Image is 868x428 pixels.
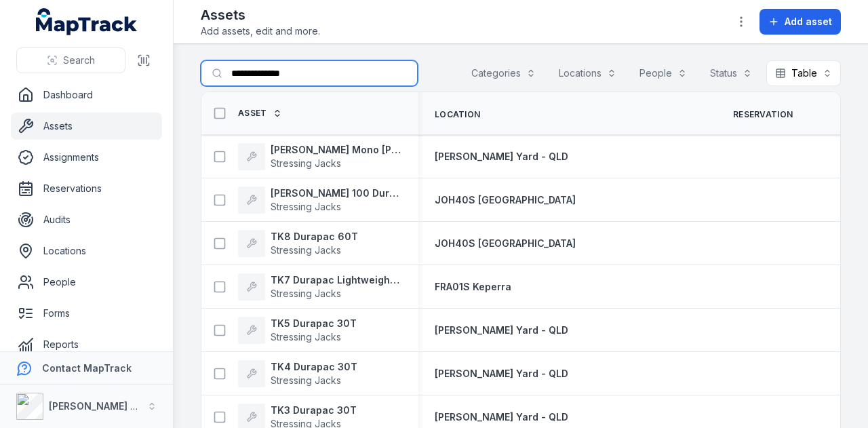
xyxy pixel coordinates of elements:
span: [PERSON_NAME] Yard - QLD [435,368,568,379]
a: [PERSON_NAME] Yard - QLD [435,324,568,337]
a: Forms [11,300,162,327]
button: Add asset [759,9,841,35]
a: People [11,269,162,296]
button: People [631,60,696,86]
a: [PERSON_NAME] Yard - QLD [435,367,568,381]
a: Audits [11,206,162,233]
strong: TK4 Durapac 30T [271,360,357,374]
span: Add assets, edit and more. [201,24,320,38]
a: Assignments [11,144,162,171]
span: Add asset [785,15,832,28]
strong: TK3 Durapac 30T [271,404,357,417]
span: [PERSON_NAME] Yard - QLD [435,324,568,336]
a: Locations [11,237,162,265]
a: TK8 Durapac 60TStressing Jacks [238,230,358,257]
a: TK5 Durapac 30TStressing Jacks [238,317,357,344]
a: Assets [11,113,162,140]
button: Status [701,60,761,86]
strong: TK8 Durapac 60T [271,230,358,244]
strong: [PERSON_NAME] Group [49,400,160,412]
button: Categories [462,60,545,86]
span: Asset [238,108,267,119]
a: [PERSON_NAME] Mono [PERSON_NAME] 25TNStressing Jacks [238,143,402,170]
span: JOH40S [GEOGRAPHIC_DATA] [435,194,576,206]
span: FRA01S Keperra [435,281,511,292]
h2: Assets [201,5,320,24]
button: Table [766,60,841,86]
span: [PERSON_NAME] Yard - QLD [435,411,568,423]
span: Stressing Jacks [271,331,341,343]
a: Reports [11,331,162,358]
strong: TK5 Durapac 30T [271,317,357,330]
strong: TK7 Durapac Lightweight 100T [271,273,402,287]
span: Search [63,54,95,67]
a: MapTrack [36,8,138,35]
span: [PERSON_NAME] Yard - QLD [435,151,568,162]
a: Asset [238,108,282,119]
strong: [PERSON_NAME] Mono [PERSON_NAME] 25TN [271,143,402,157]
span: Location [435,109,480,120]
span: Stressing Jacks [271,374,341,386]
a: TK7 Durapac Lightweight 100TStressing Jacks [238,273,402,300]
span: Stressing Jacks [271,288,341,299]
span: Reservation [733,109,793,120]
a: [PERSON_NAME] Yard - QLD [435,150,568,163]
strong: Contact MapTrack [42,362,132,374]
span: Stressing Jacks [271,244,341,256]
a: JOH40S [GEOGRAPHIC_DATA] [435,237,576,250]
button: Locations [550,60,625,86]
strong: [PERSON_NAME] 100 Durapac 100T [271,187,402,200]
a: Dashboard [11,81,162,109]
a: [PERSON_NAME] Yard - QLD [435,410,568,424]
a: TK4 Durapac 30TStressing Jacks [238,360,357,387]
span: JOH40S [GEOGRAPHIC_DATA] [435,237,576,249]
a: [PERSON_NAME] 100 Durapac 100TStressing Jacks [238,187,402,214]
button: Search [16,47,125,73]
a: Reservations [11,175,162,202]
span: Stressing Jacks [271,201,341,212]
span: Stressing Jacks [271,157,341,169]
a: JOH40S [GEOGRAPHIC_DATA] [435,193,576,207]
a: FRA01S Keperra [435,280,511,294]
